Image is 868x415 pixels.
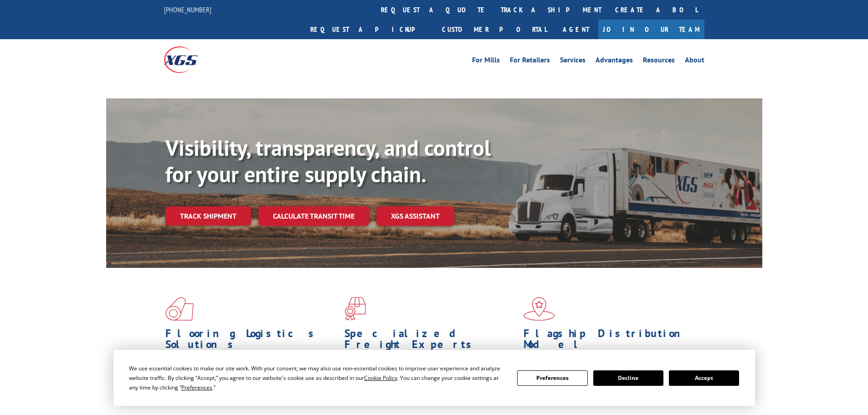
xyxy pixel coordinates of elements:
[510,56,550,67] a: For Retailers
[165,133,491,188] b: Visibility, transparency, and control for your entire supply chain.
[435,20,554,39] a: Customer Portal
[596,56,633,67] a: Advantages
[593,370,663,386] button: Decline
[643,56,675,67] a: Resources
[364,374,397,382] span: Cookie Policy
[303,20,435,39] a: Request a pickup
[344,297,366,321] img: xgs-icon-focused-on-flooring-red
[685,56,704,67] a: About
[669,370,739,386] button: Accept
[165,297,194,321] img: xgs-icon-total-supply-chain-intelligence-red
[165,206,251,225] a: Track shipment
[524,297,555,321] img: xgs-icon-flagship-distribution-model-red
[344,328,517,354] h1: Specialized Freight Experts
[376,206,454,226] a: XGS ASSISTANT
[181,384,212,391] span: Preferences
[165,328,338,354] h1: Flooring Logistics Solutions
[258,206,369,226] a: Calculate transit time
[517,370,587,386] button: Preferences
[524,328,696,354] h1: Flagship Distribution Model
[560,56,586,67] a: Services
[129,364,506,392] div: We use essential cookies to make our site work. With your consent, we may also use non-essential ...
[113,350,755,406] div: Cookie Consent Prompt
[554,20,598,39] a: Agent
[598,20,704,39] a: Join Our Team
[472,56,500,67] a: For Mills
[164,5,211,14] a: [PHONE_NUMBER]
